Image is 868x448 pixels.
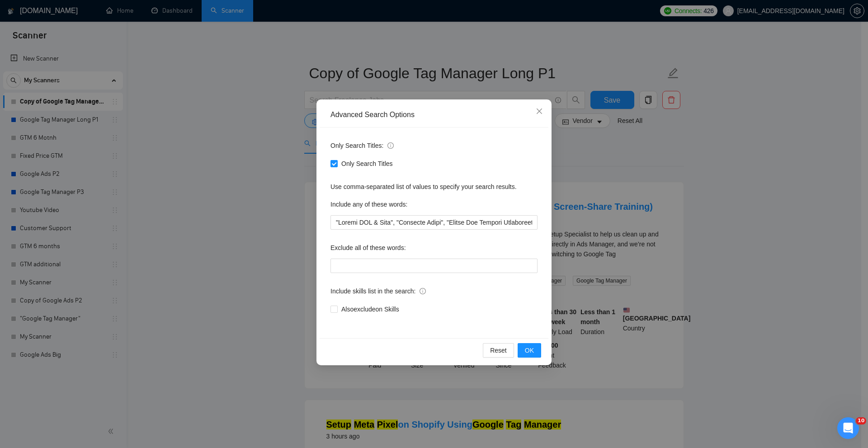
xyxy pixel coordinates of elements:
div: Use comma-separated list of values to specify your search results. [330,182,538,192]
span: info-circle [420,288,426,294]
span: close [536,108,543,115]
span: Also exclude on Skills [338,304,403,314]
button: Reset [483,343,514,358]
span: OK [525,345,534,355]
span: Only Search Titles: [330,141,394,151]
button: Close [527,99,552,124]
span: Include skills list in the search: [330,286,426,296]
span: Reset [490,345,507,355]
label: Exclude all of these words: [330,241,406,255]
span: 10 [856,417,866,424]
button: OK [518,343,541,358]
label: Include any of these words: [330,197,407,212]
span: info-circle [387,142,394,149]
iframe: Intercom live chat [837,417,859,439]
div: Advanced Search Options [330,110,538,120]
span: Only Search Titles [338,159,396,169]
